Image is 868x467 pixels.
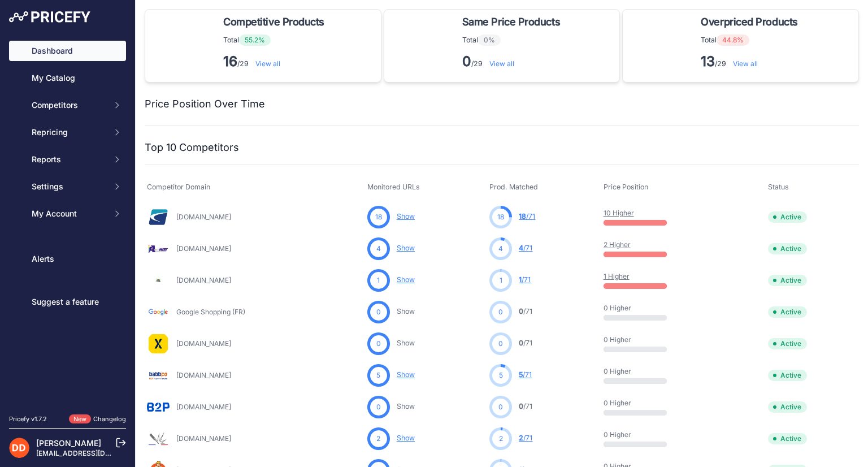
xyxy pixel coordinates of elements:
a: Dashboard [9,41,126,61]
strong: 16 [223,53,237,70]
a: [DOMAIN_NAME] [176,339,231,348]
span: Same Price Products [462,14,560,30]
a: Show [397,307,415,315]
a: 10 Higher [604,209,634,217]
span: Active [768,211,807,223]
span: Monitored URLs [367,183,420,191]
a: Show [397,275,415,284]
span: 0 [376,339,381,349]
a: View all [733,59,758,68]
p: Total [462,34,565,46]
span: 55.2% [239,34,271,46]
a: [DOMAIN_NAME] [176,276,231,284]
a: Changelog [93,415,126,423]
span: 1 [519,275,522,284]
span: 5 [376,370,380,380]
a: Alerts [9,249,126,269]
span: 5 [519,370,523,379]
a: 0/71 [519,307,532,315]
a: 2/71 [519,434,532,442]
a: View all [255,59,280,68]
button: Competitors [9,95,126,115]
span: 4 [376,244,381,254]
h2: Top 10 Competitors [145,140,239,155]
a: 2 Higher [604,240,631,249]
span: 0 [376,307,381,317]
a: Suggest a feature [9,292,126,312]
p: 0 Higher [604,430,676,439]
a: 1 Higher [604,272,630,280]
a: [DOMAIN_NAME] [176,213,231,221]
span: New [69,414,91,424]
span: 4 [519,244,523,252]
img: Pricefy Logo [9,11,90,23]
span: Active [768,433,807,444]
a: [PERSON_NAME] [36,438,101,448]
span: 5 [499,370,503,380]
p: /29 [223,53,329,71]
span: Active [768,401,807,413]
a: Show [397,339,415,347]
span: Active [768,370,807,381]
span: 0 [376,402,381,412]
span: Settings [32,181,106,192]
a: Show [397,434,415,442]
button: Reports [9,149,126,170]
span: Price Position [604,183,648,191]
span: Competitive Products [223,14,324,30]
a: Show [397,370,415,379]
strong: 0 [462,53,471,70]
span: 18 [497,212,504,222]
span: 0 [519,307,523,315]
span: Competitor Domain [147,183,210,191]
a: [DOMAIN_NAME] [176,403,231,411]
a: Show [397,212,415,220]
p: 0 Higher [604,399,676,408]
p: 0 Higher [604,335,676,344]
a: 1/71 [519,275,531,284]
span: Active [768,338,807,349]
span: Status [768,183,789,191]
span: 0 [498,402,503,412]
a: 4/71 [519,244,532,252]
div: Pricefy v1.7.2 [9,414,47,424]
span: 44.8% [717,34,749,46]
p: Total [223,34,329,46]
span: 0 [519,339,523,347]
span: Prod. Matched [489,183,538,191]
p: 0 Higher [604,304,676,313]
button: Settings [9,176,126,197]
a: 5/71 [519,370,532,379]
span: 2 [499,434,503,444]
span: Competitors [32,100,106,111]
span: Repricing [32,127,106,138]
a: [DOMAIN_NAME] [176,434,231,443]
button: My Account [9,204,126,224]
a: My Catalog [9,68,126,88]
button: Repricing [9,122,126,142]
span: 1 [500,275,502,286]
span: My Account [32,208,106,219]
span: Active [768,275,807,286]
p: 0 Higher [604,367,676,376]
span: Overpriced Products [701,14,797,30]
a: View all [489,59,514,68]
strong: 13 [701,53,715,70]
span: 18 [375,212,382,222]
span: 0 [519,402,523,410]
span: 18 [519,212,526,220]
span: 2 [376,434,380,444]
span: 2 [519,434,523,442]
span: Active [768,243,807,254]
span: 4 [498,244,503,254]
a: Show [397,402,415,410]
span: Reports [32,154,106,165]
span: 0 [498,307,503,317]
a: Google Shopping (FR) [176,308,245,316]
h2: Price Position Over Time [145,96,265,112]
a: [EMAIL_ADDRESS][DOMAIN_NAME] [36,449,154,457]
nav: Sidebar [9,41,126,401]
span: 1 [377,275,380,286]
p: Total [701,34,802,46]
a: 0/71 [519,402,532,410]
